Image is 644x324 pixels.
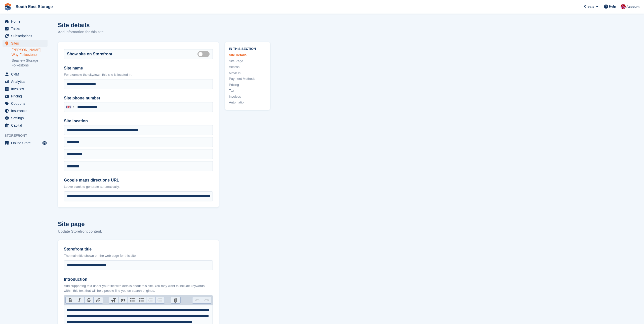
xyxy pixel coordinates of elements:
[64,276,213,282] label: Introduction
[109,297,118,304] button: Heading
[229,64,266,69] a: Access
[3,122,48,129] a: menu
[11,40,41,47] span: Sites
[58,229,219,234] p: Update Storefront content.
[64,177,213,183] label: Google maps directions URL
[229,76,266,81] a: Payment Methods
[14,3,55,11] a: South East Storage
[197,54,212,54] label: Is public
[229,100,266,105] a: Automation
[11,100,41,107] span: Coupons
[58,22,105,28] h1: Site details
[67,51,112,57] label: Show site on Storefront
[64,184,213,189] p: Leave blank to generate automatically.
[75,297,84,304] button: Italic
[171,297,180,304] button: Attach Files
[3,40,48,47] a: menu
[584,4,594,9] span: Create
[137,297,146,304] button: Numbers
[229,94,266,99] a: Invoices
[84,297,94,304] button: Strikethrough
[3,85,48,92] a: menu
[3,32,48,40] a: menu
[58,220,219,229] h2: Site page
[93,297,103,304] button: Link
[621,4,626,9] img: Roger Norris
[11,25,41,32] span: Tasks
[118,297,128,304] button: Quote
[12,48,48,57] a: [PERSON_NAME] Way Folkestone
[229,59,266,64] a: Site Page
[146,297,155,304] button: Decrease Level
[128,297,137,304] button: Bullets
[3,93,48,100] a: menu
[626,4,639,9] span: Account
[609,4,616,9] span: Help
[64,65,213,71] label: Site name
[229,82,266,87] a: Pricing
[192,297,202,304] button: Undo
[64,102,76,112] div: United Kingdom: +44
[11,93,41,100] span: Pricing
[64,95,213,101] label: Site phone number
[64,283,213,293] p: Add supporting text under your title with details about this site. You may want to include keywor...
[229,70,266,76] a: Move In
[11,71,41,78] span: CRM
[3,139,48,147] a: menu
[3,78,48,85] a: menu
[3,107,48,114] a: menu
[3,25,48,32] a: menu
[11,122,41,129] span: Capital
[66,297,75,304] button: Bold
[64,253,213,258] p: The main title shown on the web page for this site.
[64,72,213,77] p: For example the city/town this site is located in.
[202,297,211,304] button: Redo
[155,297,165,304] button: Increase Level
[11,18,41,25] span: Home
[3,71,48,78] a: menu
[229,53,266,58] a: Site Details
[3,18,48,25] a: menu
[229,88,266,93] a: Tax
[11,139,41,147] span: Online Store
[64,246,213,252] label: Storefront title
[64,118,213,124] label: Site location
[11,85,41,92] span: Invoices
[11,32,41,40] span: Subscriptions
[3,115,48,122] a: menu
[229,46,266,51] span: In this section
[11,107,41,114] span: Insurance
[42,140,48,146] a: Preview store
[11,78,41,85] span: Analytics
[12,58,48,68] a: Seaview Storage Folkestone
[5,133,50,138] span: Storefront
[58,29,105,35] p: Add information for this site.
[11,115,41,122] span: Settings
[3,100,48,107] a: menu
[4,3,12,11] img: stora-icon-8386f47178a22dfd0bd8f6a31ec36ba5ce8667c1dd55bd0f319d3a0aa187defe.svg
